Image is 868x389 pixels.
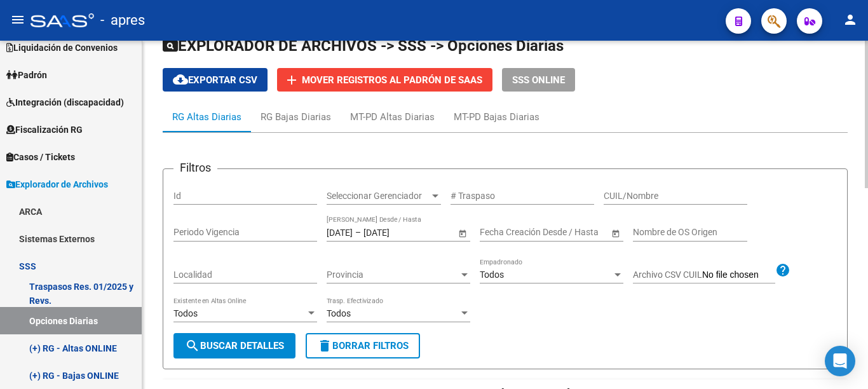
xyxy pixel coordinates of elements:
span: Todos [173,308,198,318]
span: Archivo CSV CUIL [633,270,702,280]
span: Exportar CSV [173,74,257,86]
div: RG Altas Diarias [172,110,241,124]
span: Seleccionar Gerenciador [327,191,430,201]
button: Borrar Filtros [306,333,420,358]
mat-icon: cloud_download [173,72,188,87]
button: Exportar CSV [163,68,268,92]
button: Mover registros al PADRÓN de SAAS [277,68,492,92]
button: Open calendar [456,226,469,240]
span: – [355,227,361,238]
span: Buscar Detalles [185,340,284,351]
div: MT-PD Bajas Diarias [454,110,539,124]
span: Casos / Tickets [6,150,75,164]
span: Todos [480,270,504,280]
div: MT-PD Altas Diarias [350,110,435,124]
mat-icon: help [775,263,790,278]
input: Start date [327,227,353,238]
mat-icon: search [185,338,200,353]
button: Buscar Detalles [173,333,295,358]
span: Borrar Filtros [317,340,409,351]
span: Explorador de Archivos [6,177,108,191]
span: Mover registros al PADRÓN de SAAS [302,74,482,86]
span: SSS ONLINE [512,74,565,86]
div: RG Bajas Diarias [261,110,331,124]
input: Archivo CSV CUIL [702,270,775,281]
span: - apres [100,6,145,34]
input: Start date [480,227,519,238]
input: End date [530,227,592,238]
span: Integración (discapacidad) [6,95,124,109]
button: SSS ONLINE [502,68,575,92]
span: Liquidación de Convenios [6,41,118,55]
span: Padrón [6,68,47,82]
span: Todos [327,308,351,318]
div: Open Intercom Messenger [825,346,855,376]
input: End date [363,227,426,238]
span: Provincia [327,270,459,280]
span: Fiscalización RG [6,123,83,137]
h3: Filtros [173,159,217,177]
mat-icon: person [843,12,858,27]
mat-icon: delete [317,338,332,353]
mat-icon: menu [10,12,25,27]
mat-icon: add [284,72,299,88]
span: EXPLORADOR DE ARCHIVOS -> SSS -> Opciones Diarias [163,37,564,55]
button: Open calendar [609,226,622,240]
